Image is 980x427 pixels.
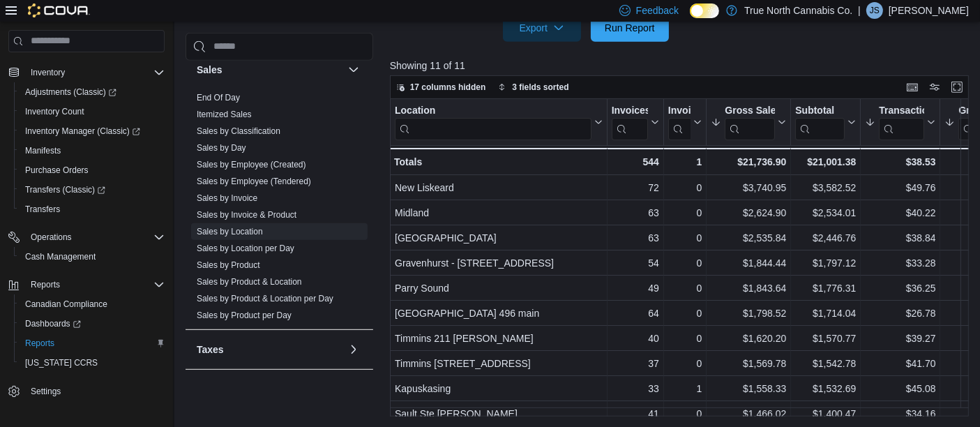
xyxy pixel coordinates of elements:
[25,64,70,81] button: Inventory
[795,230,856,246] div: $2,446.76
[25,229,77,246] button: Operations
[20,315,86,332] a: Dashboards
[197,259,260,270] span: Sales by Product
[3,381,170,401] button: Settings
[31,232,72,243] span: Operations
[197,293,333,303] a: Sales by Product & Location per Day
[795,280,856,297] div: $1,776.31
[870,2,880,19] span: JS
[668,380,702,397] div: 1
[20,181,165,198] span: Transfers (Classic)
[20,201,165,218] span: Transfers
[395,330,603,347] div: Timmins 211 [PERSON_NAME]
[25,184,105,195] span: Transfers (Classic)
[197,109,252,119] a: Itemized Sales
[14,353,170,373] button: [US_STATE] CCRS
[865,280,935,297] div: $36.25
[197,243,294,253] a: Sales by Location per Day
[20,315,165,332] span: Dashboards
[20,354,165,371] span: Washington CCRS
[395,405,603,422] div: Sault Ste [PERSON_NAME]
[795,380,856,397] div: $1,532.69
[197,91,240,103] span: End Of Day
[20,181,111,198] a: Transfers (Classic)
[611,255,658,271] div: 54
[25,383,66,400] a: Settings
[668,280,702,297] div: 0
[410,82,486,93] span: 17 columns hidden
[31,67,65,78] span: Inventory
[865,305,935,322] div: $26.78
[14,314,170,334] a: Dashboards
[668,305,702,322] div: 0
[20,248,101,265] a: Cash Management
[492,79,574,96] button: 3 fields sorted
[14,160,170,180] button: Purchase Orders
[611,405,658,422] div: 41
[20,248,165,265] span: Cash Management
[395,280,603,297] div: Parry Sound
[879,104,924,117] div: Transaction Average
[611,179,658,196] div: 72
[795,104,845,140] div: Subtotal
[611,153,658,170] div: 544
[20,103,165,120] span: Inventory Count
[20,123,146,140] a: Inventory Manager (Classic)
[711,405,786,422] div: $1,466.02
[926,79,943,96] button: Display options
[14,102,170,121] button: Inventory Count
[197,193,257,202] a: Sales by Invoice
[3,275,170,294] button: Reports
[391,79,492,96] button: 17 columns hidden
[197,176,311,186] a: Sales by Employee (Tendered)
[14,294,170,314] button: Canadian Compliance
[20,296,165,313] span: Canadian Compliance
[14,121,170,141] a: Inventory Manager (Classic)
[668,104,691,140] div: Invoices Ref
[20,103,90,120] a: Inventory Count
[795,179,856,196] div: $3,582.52
[31,386,61,397] span: Settings
[3,227,170,247] button: Operations
[197,142,246,152] a: Sales by Day
[668,153,702,170] div: 1
[197,276,302,287] span: Sales by Product & Location
[711,280,786,297] div: $1,843.64
[197,342,224,356] h3: Taxes
[20,84,122,100] a: Adjustments (Classic)
[197,225,263,237] span: Sales by Location
[605,21,655,35] span: Run Report
[889,2,969,19] p: [PERSON_NAME]
[197,108,252,119] span: Itemized Sales
[395,230,603,246] div: [GEOGRAPHIC_DATA]
[20,296,113,313] a: Canadian Compliance
[858,2,861,19] p: |
[14,141,170,160] button: Manifests
[14,334,170,353] button: Reports
[865,330,935,347] div: $39.27
[668,104,691,117] div: Invoices Ref
[14,200,170,219] button: Transfers
[865,153,935,170] div: $38.53
[611,305,658,322] div: 64
[711,179,786,196] div: $3,740.95
[668,255,702,271] div: 0
[14,247,170,267] button: Cash Management
[865,179,935,196] div: $49.76
[197,242,294,253] span: Sales by Location per Day
[711,330,786,347] div: $1,620.20
[668,204,702,221] div: 0
[14,82,170,102] a: Adjustments (Classic)
[197,142,246,153] span: Sales by Day
[511,14,573,42] span: Export
[25,145,61,156] span: Manifests
[866,2,883,19] div: Jennifer Schnakenberg
[197,158,306,170] span: Sales by Employee (Created)
[395,380,603,397] div: Kapuskasing
[28,3,90,17] img: Cova
[711,355,786,372] div: $1,569.78
[20,201,66,218] a: Transfers
[795,405,856,422] div: $1,400.47
[25,87,116,98] span: Adjustments (Classic)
